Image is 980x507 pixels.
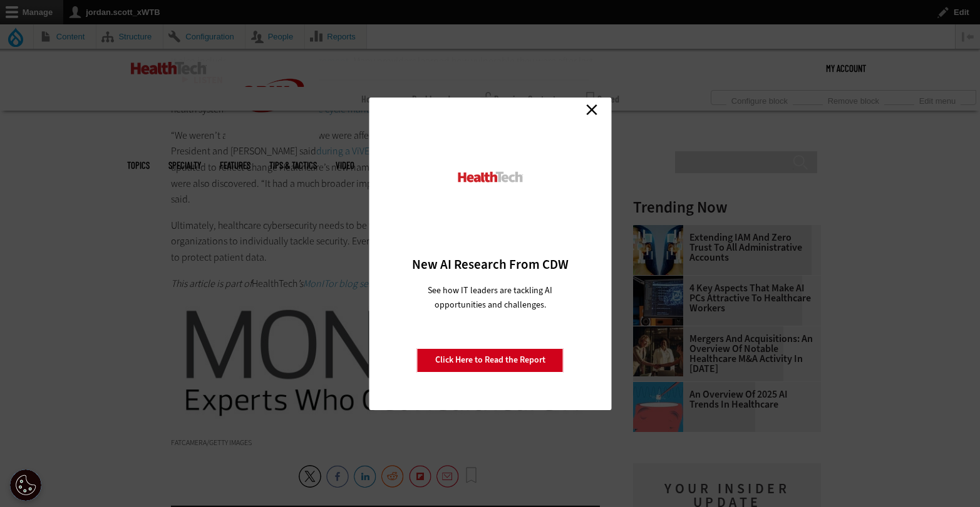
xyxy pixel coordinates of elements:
a: Click Here to Read the Report [417,348,564,372]
p: See how IT leaders are tackling AI opportunities and challenges. [413,283,567,312]
div: Cookie Settings [10,469,41,501]
button: Open Preferences [10,469,41,501]
img: HealthTech_0_0.png [456,171,524,184]
a: Close [582,101,601,119]
h3: New AI Research From CDW [391,256,589,273]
